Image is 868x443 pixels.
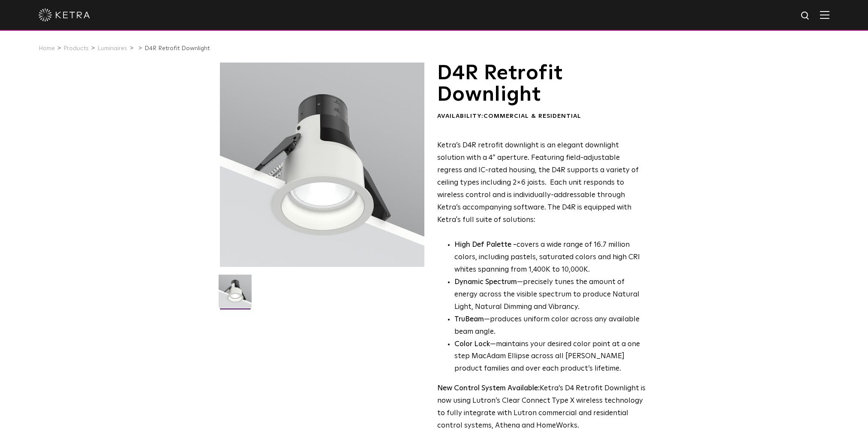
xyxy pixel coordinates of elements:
li: —maintains your desired color point at a one step MacAdam Ellipse across all [PERSON_NAME] produc... [454,338,646,376]
h1: D4R Retrofit Downlight [437,63,646,106]
strong: TruBeam [454,316,484,323]
li: —produces uniform color across any available beam angle. [454,314,646,338]
a: D4R Retrofit Downlight [144,45,210,51]
strong: Color Lock [454,341,490,348]
strong: Dynamic Spectrum [454,278,517,286]
strong: New Control System Available: [437,385,540,392]
img: search icon [800,11,811,21]
strong: High Def Palette - [454,241,517,248]
span: Commercial & Residential [484,113,581,119]
img: ketra-logo-2019-white [39,9,90,21]
a: Products [63,45,89,51]
a: Home [39,45,55,51]
img: D4R Retrofit Downlight [219,275,252,314]
p: Ketra’s D4R retrofit downlight is an elegant downlight solution with a 4” aperture. Featuring fie... [437,140,646,226]
a: Luminaires [97,45,127,51]
p: Ketra’s D4 Retrofit Downlight is now using Lutron’s Clear Connect Type X wireless technology to f... [437,383,646,432]
img: Hamburger%20Nav.svg [820,11,829,19]
div: Availability: [437,112,646,121]
p: covers a wide range of 16.7 million colors, including pastels, saturated colors and high CRI whit... [454,239,646,276]
li: —precisely tunes the amount of energy across the visible spectrum to produce Natural Light, Natur... [454,276,646,314]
